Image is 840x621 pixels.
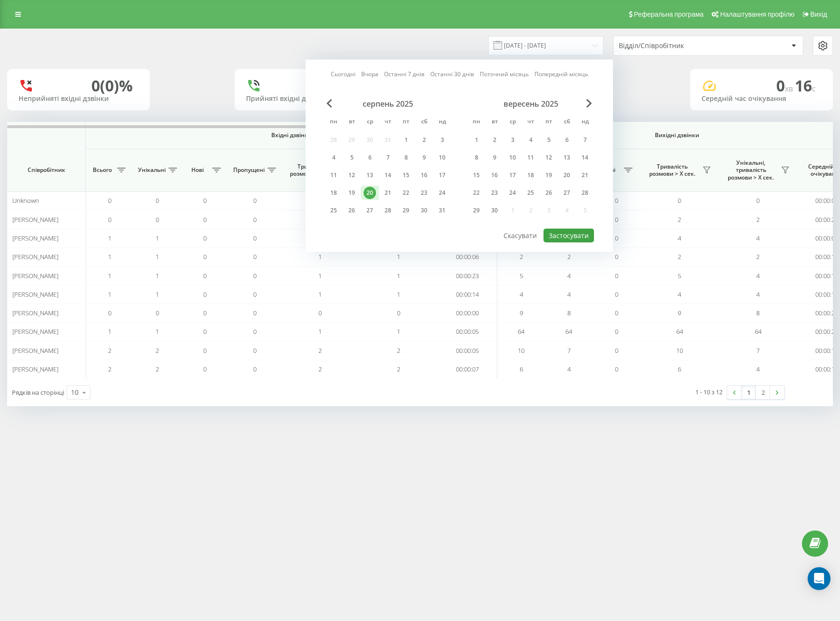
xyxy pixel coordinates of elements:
div: вт 5 серп 2025 р. [343,150,361,165]
div: ср 20 серп 2025 р. [361,186,379,200]
div: пт 8 серп 2025 р. [397,150,415,165]
a: 1 [741,386,756,399]
div: 27 [561,187,573,199]
div: серпень 2025 [325,99,451,109]
div: сб 27 вер 2025 р. [558,186,576,200]
div: 7 [579,134,591,146]
div: пт 29 серп 2025 р. [397,203,415,218]
td: 00:00:07 [438,360,497,379]
div: чт 28 серп 2025 р. [379,203,397,218]
div: 5 [346,151,358,164]
div: пт 15 серп 2025 р. [397,168,415,182]
span: [PERSON_NAME] [12,309,59,317]
span: 1 [318,327,322,336]
span: 4 [567,365,571,373]
span: 0 [253,234,257,242]
span: 0 [203,271,207,280]
span: 0 [756,196,760,205]
a: Вчора [361,70,378,79]
span: [PERSON_NAME] [12,234,59,242]
div: ср 3 вер 2025 р. [504,133,522,147]
div: 28 [579,187,591,199]
div: 15 [470,169,483,181]
span: 2 [156,365,159,373]
a: 2 [756,386,770,399]
a: Поточний місяць [480,70,529,79]
abbr: вівторок [345,115,359,130]
div: 27 [364,204,376,217]
div: 10 [71,388,79,397]
abbr: четвер [524,115,538,130]
span: 1 [108,327,111,336]
span: 9 [520,309,523,317]
span: 0 [615,309,618,317]
abbr: середа [505,115,520,130]
span: 1 [397,271,400,280]
div: 12 [346,169,358,181]
span: [PERSON_NAME] [12,346,59,355]
span: 2 [756,252,760,261]
span: 1 [108,252,111,261]
span: Співробітник [15,166,77,174]
div: 15 [400,169,412,181]
span: 9 [678,309,681,317]
div: ср 10 вер 2025 р. [504,150,522,165]
span: 0 [615,271,618,280]
span: 2 [108,346,111,355]
div: Відділ/Співробітник [619,42,732,50]
abbr: середа [363,115,377,130]
div: 18 [524,169,537,181]
span: 0 [156,309,159,317]
div: ср 13 серп 2025 р. [361,168,379,182]
div: вт 23 вер 2025 р. [485,186,504,200]
span: 8 [567,309,571,317]
span: 0 [615,196,618,205]
div: вт 26 серп 2025 р. [343,203,361,218]
span: 1 [397,327,400,336]
span: 2 [678,215,681,224]
td: 00:00:06 [438,248,497,266]
div: Середній час очікування [702,95,821,103]
span: 0 [203,252,207,261]
abbr: неділя [435,115,449,130]
div: нд 17 серп 2025 р. [433,168,451,182]
span: Унікальні [138,166,166,174]
span: 1 [156,327,159,336]
div: 1 [470,134,483,146]
div: ср 24 вер 2025 р. [504,186,522,200]
div: 9 [418,151,430,164]
div: 29 [400,204,412,217]
span: 0 [776,75,795,96]
span: 8 [756,309,760,317]
div: 11 [524,151,537,164]
div: нд 14 вер 2025 р. [576,150,594,165]
div: 26 [346,204,358,217]
span: 2 [678,252,681,261]
div: пн 1 вер 2025 р. [467,133,485,147]
span: 0 [253,271,257,280]
div: 16 [488,169,501,181]
span: 2 [520,252,523,261]
span: 0 [108,215,111,224]
span: 0 [203,309,207,317]
span: 64 [755,327,761,336]
span: Реферальна програма [634,10,704,18]
span: 64 [565,327,572,336]
div: 13 [561,151,573,164]
div: ср 17 вер 2025 р. [504,168,522,182]
div: 6 [561,134,573,146]
a: Сьогодні [331,70,356,79]
span: 0 [156,196,159,205]
span: c [812,83,816,94]
span: 0 [203,327,207,336]
div: чт 21 серп 2025 р. [379,186,397,200]
div: 13 [364,169,376,181]
span: Тривалість розмови > Х сек. [286,163,340,178]
div: 19 [543,169,555,181]
span: 4 [678,290,681,299]
div: 8 [470,151,483,164]
span: 1 [108,290,111,299]
div: Неприйняті вхідні дзвінки [19,95,138,103]
span: хв [785,83,795,94]
div: 19 [346,187,358,199]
